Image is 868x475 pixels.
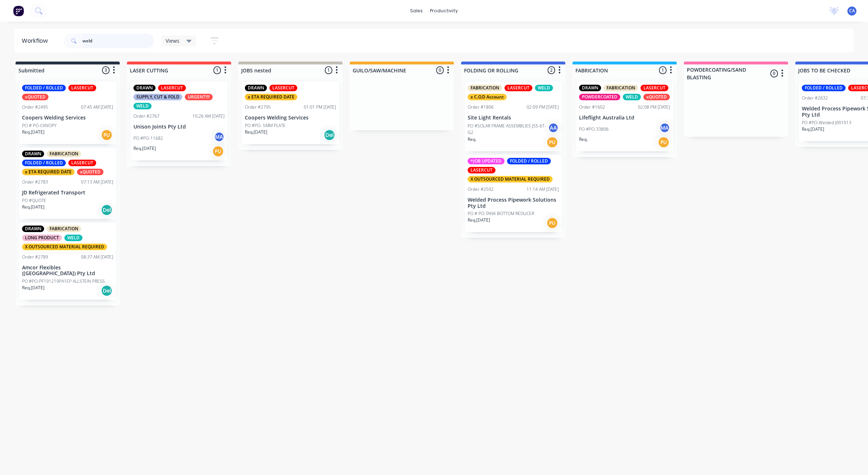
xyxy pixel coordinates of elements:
[192,113,225,119] div: 10:26 AM [DATE]
[13,5,24,16] img: Factory
[407,5,426,16] div: sales
[22,285,44,291] p: Req. [DATE]
[19,148,116,219] div: DRAWNFABRICATIONFOLDED / ROLLEDLASERCUTx ETA REQUIRED DATExQUOTEDOrder #278307:13 AM [DATE]JD Ref...
[242,82,339,144] div: DRAWNLASERCUTx ETA REQUIRED DATEOrder #279501:01 PM [DATE]Coopers Welding ServicesPO #PO- 5MM PLA...
[77,169,103,175] div: xQUOTED
[245,85,267,91] div: DRAWN
[579,94,620,100] div: POWDERCOATED
[604,85,638,91] div: FABRICATION
[101,204,112,216] div: Del
[22,85,66,91] div: FOLDED / ROLLED
[245,94,297,100] div: x ETA REQUIRED DATE
[468,158,505,164] div: *JOB UPDATED
[465,82,562,151] div: FABRICATIONLASERCUTWELDx C.O.D AccountOrder #180602:09 PM [DATE]Site Light RentalsPO #SOLAR FRAME...
[546,217,558,229] div: PU
[579,136,588,143] p: Req.
[22,151,44,157] div: DRAWN
[22,160,66,166] div: FOLDED / ROLLED
[643,94,670,100] div: xQUOTED
[101,129,112,141] div: PU
[22,278,105,285] p: PO #PO-PF191219PA1EP ALLSTEIN PRESS
[579,115,670,121] p: Lifeflight Australia Ltd
[269,85,297,91] div: LASERCUT
[802,119,851,126] p: PO #PO-Welded J001013
[22,235,62,241] div: LONG PRODUCT
[802,126,824,133] p: Req. [DATE]
[468,85,502,91] div: FABRICATION
[468,123,548,136] p: PO #SOLAR FRAME ASSEMBLIES JSS-6T-G2
[623,94,641,100] div: WELD
[81,254,113,260] div: 08:37 AM [DATE]
[245,104,271,110] div: Order #2795
[64,235,82,241] div: WELD
[304,104,336,110] div: 01:01 PM [DATE]
[166,37,179,45] span: Views
[82,34,154,48] input: Search for orders...
[426,5,461,16] div: productivity
[22,190,113,196] p: JD Refrigerated Transport
[22,179,48,185] div: Order #2783
[802,95,828,101] div: Order #2632
[22,129,44,135] p: Req. [DATE]
[19,82,116,144] div: FOLDED / ROLLEDLASERCUTxQUOTEDOrder #249507:45 AM [DATE]Coopers Welding ServicesPO # PO-CANOPYReq...
[245,122,286,129] p: PO #PO- 5MM PLATE
[131,82,227,160] div: DRAWNLASERCUTSUPPLY, CUT & FOLDURGENT!!!!WELDOrder #276710:26 AM [DATE]Unison Joints Pty LtdPO #P...
[468,115,559,121] p: Site Light Rentals
[579,126,609,133] p: PO #PO-33806
[22,204,44,210] p: Req. [DATE]
[22,115,113,121] p: Coopers Welding Services
[579,85,601,91] div: DRAWN
[324,129,335,141] div: Del
[68,85,96,91] div: LASERCUT
[22,37,51,45] div: Workflow
[214,131,225,142] div: MA
[47,151,81,157] div: FABRICATION
[468,186,494,193] div: Order #2592
[641,85,668,91] div: LASERCUT
[659,122,670,133] div: MA
[133,135,163,142] p: PO #PO-11682
[546,136,558,148] div: PU
[465,155,562,232] div: *JOB UPDATEDFOLDED / ROLLEDLASERCUTX OUTSOURCED MATERIAL REQUIREDOrder #259211:14 AM [DATE]Welded...
[22,254,48,260] div: Order #2789
[133,124,225,130] p: Unison Joints Pty Ltd
[576,82,673,151] div: DRAWNFABRICATIONLASERCUTPOWDERCOATEDWELDxQUOTEDOrder #160202:08 PM [DATE]Lifeflight Australia Ltd...
[133,85,156,91] div: DRAWN
[507,158,551,164] div: FOLDED / ROLLED
[133,94,182,100] div: SUPPLY, CUT & FOLD
[22,265,113,277] p: Amcor Flexibles ([GEOGRAPHIC_DATA]) Pty Ltd
[802,85,846,91] div: FOLDED / ROLLED
[185,94,213,100] div: URGENT!!!!
[579,104,605,110] div: Order #1602
[245,115,336,121] p: Coopers Welding Services
[22,244,107,250] div: X OUTSOURCED MATERIAL REQUIRED
[101,285,112,297] div: Del
[548,122,559,133] div: AA
[505,85,532,91] div: LASERCUT
[468,104,494,110] div: Order #1806
[81,104,113,110] div: 07:45 AM [DATE]
[468,210,534,217] p: PO # PO-TANK BOTTOM REDUCER
[22,197,46,204] p: PO #QUOTE
[133,145,156,152] p: Req. [DATE]
[535,85,553,91] div: WELD
[22,226,44,232] div: DRAWN
[68,160,96,166] div: LASERCUT
[468,197,559,209] p: Welded Process Pipework Solutions Pty Ltd
[22,104,48,110] div: Order #2495
[133,113,159,119] div: Order #2767
[212,146,224,157] div: PU
[468,94,507,100] div: x C.O.D Account
[22,169,75,175] div: x ETA REQUIRED DATE
[19,223,116,300] div: DRAWNFABRICATIONLONG PRODUCTWELDX OUTSOURCED MATERIAL REQUIREDOrder #278908:37 AM [DATE]Amcor Fle...
[47,226,81,232] div: FABRICATION
[527,186,559,193] div: 11:14 AM [DATE]
[133,103,152,109] div: WELD
[638,104,670,110] div: 02:08 PM [DATE]
[22,122,56,129] p: PO # PO-CANOPY
[245,129,267,135] p: Req. [DATE]
[849,8,855,14] span: CA
[527,104,559,110] div: 02:09 PM [DATE]
[81,179,113,185] div: 07:13 AM [DATE]
[158,85,186,91] div: LASERCUT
